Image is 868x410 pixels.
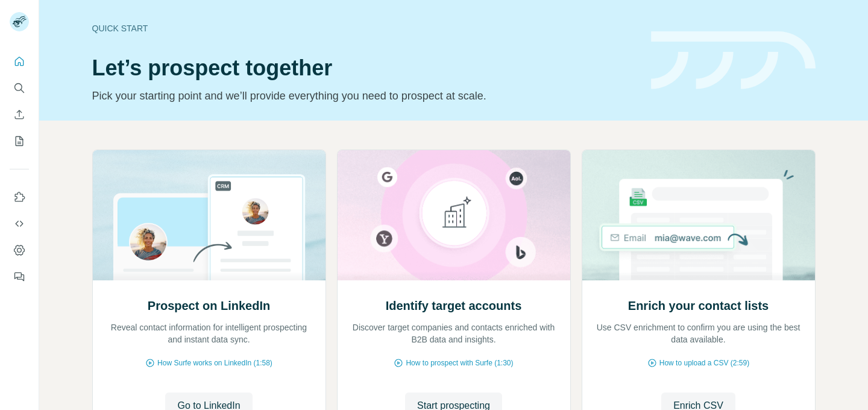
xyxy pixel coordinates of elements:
button: Feedback [10,266,29,288]
button: Search [10,77,29,99]
h2: Prospect on LinkedIn [148,297,270,314]
img: banner [651,31,816,90]
button: Quick start [10,51,29,72]
p: Use CSV enrichment to confirm you are using the best data available. [594,321,803,345]
img: Prospect on LinkedIn [92,150,326,280]
button: My lists [10,130,29,152]
button: Enrich CSV [10,104,29,125]
h2: Enrich your contact lists [628,297,769,314]
h2: Identify target accounts [386,297,522,314]
span: How to prospect with Surfe (1:30) [406,358,513,368]
span: How Surfe works on LinkedIn (1:58) [157,358,272,368]
p: Pick your starting point and we’ll provide everything you need to prospect at scale. [92,87,637,104]
span: How to upload a CSV (2:59) [659,358,749,368]
button: Use Surfe API [10,213,29,235]
div: Quick start [92,22,637,34]
h1: Let’s prospect together [92,56,637,80]
button: Dashboard [10,239,29,261]
button: Use Surfe on LinkedIn [10,186,29,208]
img: Identify target accounts [337,150,571,280]
img: Enrich your contact lists [582,150,816,280]
p: Discover target companies and contacts enriched with B2B data and insights. [350,321,558,345]
p: Reveal contact information for intelligent prospecting and instant data sync. [105,321,313,345]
